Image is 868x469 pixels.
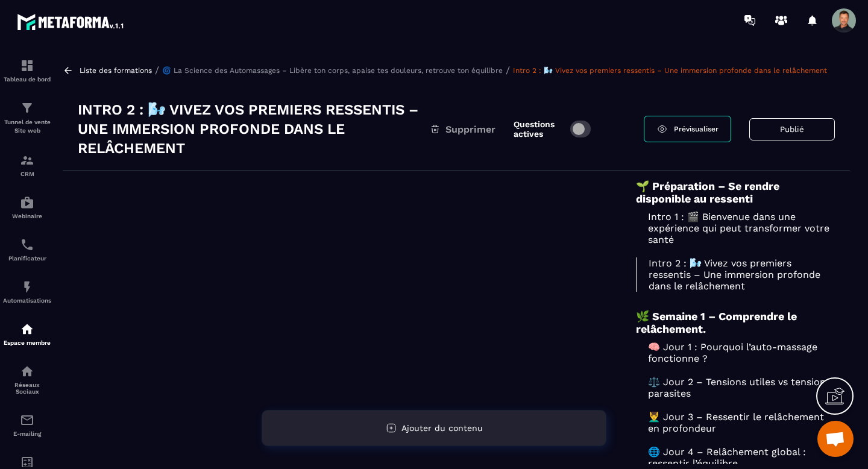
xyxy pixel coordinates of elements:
[155,65,159,76] span: /
[3,49,51,92] a: formationformationTableau de bord
[445,124,495,135] span: Supprimer
[3,313,51,355] a: automationsautomationsEspace membre
[3,297,51,304] p: Automatisations
[162,66,503,75] a: 🌀 La Science des Automassages – Libère ton corps, apaise tes douleurs, retrouve ton équilibre
[401,423,483,433] span: Ajouter du contenu
[514,119,564,139] label: Questions actives
[20,153,34,168] img: formation
[506,65,510,76] span: /
[80,66,152,75] a: Liste des formations
[636,310,835,335] h6: 🌿 Semaine 1 – Comprendre le relâchement.
[636,341,835,364] a: 🧠 Jour 1 : Pourquoi l’auto-massage fonctionne ?
[3,92,51,144] a: formationformationTunnel de vente Site web
[3,213,51,219] p: Webinaire
[817,421,854,457] div: Ouvrir le chat
[3,76,51,83] p: Tableau de bord
[3,382,51,395] p: Réseaux Sociaux
[3,118,51,135] p: Tunnel de vente Site web
[636,180,835,205] h6: 🌱 Préparation – Se rendre disponible au ressenti
[20,195,34,210] img: automations
[17,11,125,33] img: logo
[20,413,34,427] img: email
[3,430,51,437] p: E-mailing
[636,411,835,434] a: 💆‍♂️ Jour 3 – Ressentir le relâchement en profondeur
[20,58,34,73] img: formation
[3,171,51,177] p: CRM
[20,364,34,379] img: social-network
[3,186,51,228] a: automationsautomationsWebinaire
[20,322,34,336] img: automations
[674,125,719,133] span: Prévisualiser
[636,376,835,399] a: ⚖️ Jour 2 – Tensions utiles vs tensions parasites
[3,144,51,186] a: formationformationCRM
[3,404,51,446] a: emailemailE-mailing
[3,271,51,313] a: automationsautomationsAutomatisations
[636,257,835,292] a: Intro 2 : 🌬️ Vivez vos premiers ressentis – Une immersion profonde dans le relâchement
[78,100,430,158] h3: Intro 2 : 🌬️ Vivez vos premiers ressentis – Une immersion profonde dans le relâchement
[644,116,731,142] a: Prévisualiser
[20,280,34,294] img: automations
[3,355,51,404] a: social-networksocial-networkRéseaux Sociaux
[636,446,835,469] a: 🌐 Jour 4 – Relâchement global : ressentir l’équilibre
[20,101,34,115] img: formation
[636,211,835,245] a: Intro 1 : 🎬 Bienvenue dans une expérience qui peut transformer votre santé
[3,255,51,262] p: Planificateur
[20,238,34,252] img: scheduler
[3,228,51,271] a: schedulerschedulerPlanificateur
[513,66,827,75] a: Intro 2 : 🌬️ Vivez vos premiers ressentis – Une immersion profonde dans le relâchement
[3,339,51,346] p: Espace membre
[749,118,835,140] button: Publié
